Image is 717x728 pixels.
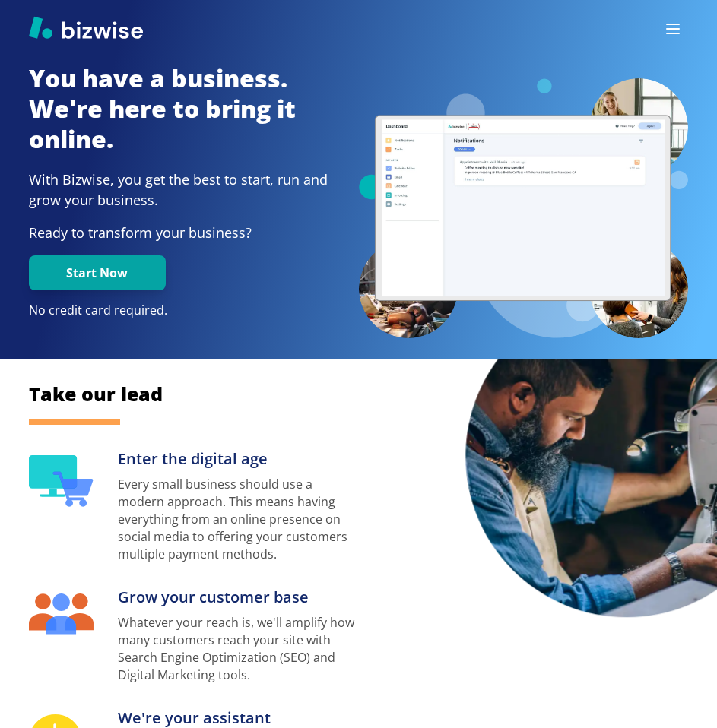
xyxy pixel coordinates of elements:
p: Ready to transform your business? [29,223,359,243]
p: Every small business should use a modern approach. This means having everything from an online pr... [118,476,359,563]
a: Start Now [29,266,166,280]
h3: Enter the digital age [118,448,359,470]
h2: Take our lead [29,381,689,407]
p: Whatever your reach is, we'll amplify how many customers reach your site with Search Engine Optim... [118,614,359,684]
img: Grow your customer base Icon [29,593,94,635]
img: Enter the digital age Icon [29,455,94,507]
h2: With Bizwise, you get the best to start, run and grow your business. [29,169,359,210]
img: Bizwise Logo [29,16,143,39]
h1: You have a business. We're here to bring it online. [29,63,359,154]
p: No credit card required. [29,302,359,319]
h3: Grow your customer base [118,586,359,609]
button: Start Now [29,255,166,290]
